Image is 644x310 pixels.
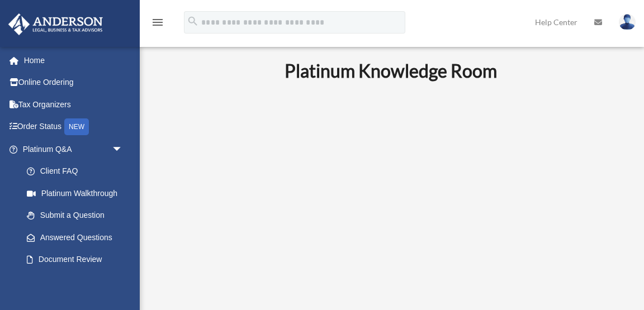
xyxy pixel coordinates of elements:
a: Client FAQ [16,160,140,183]
div: NEW [64,118,89,135]
i: menu [151,16,164,29]
a: Answered Questions [16,226,140,249]
a: Tax Organizers [8,93,140,116]
a: menu [151,20,164,29]
a: Home [8,49,140,71]
img: User Pic [619,14,636,30]
a: Platinum Q&Aarrow_drop_down [8,138,140,160]
a: Order StatusNEW [8,116,140,139]
i: search [187,15,199,27]
iframe: 231110_Toby_KnowledgeRoom [223,97,558,285]
a: Submit a Question [16,204,140,227]
a: Platinum Knowledge Room [16,270,134,306]
img: Anderson Advisors Platinum Portal [5,13,106,35]
a: Platinum Walkthrough [16,182,140,204]
a: Online Ordering [8,71,140,94]
span: arrow_drop_down [112,138,134,161]
a: Document Review [16,249,140,271]
b: Platinum Knowledge Room [285,60,497,82]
